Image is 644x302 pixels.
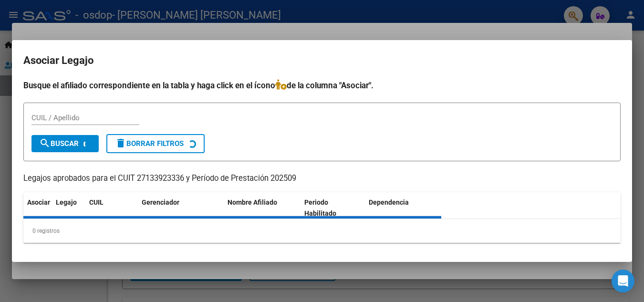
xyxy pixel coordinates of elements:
datatable-header-cell: CUIL [85,192,138,224]
button: Borrar Filtros [106,134,205,153]
button: Buscar [31,135,99,152]
datatable-header-cell: Periodo Habilitado [301,192,365,224]
mat-icon: delete [115,137,126,149]
datatable-header-cell: Asociar [23,192,52,224]
h4: Busque el afiliado correspondiente en la tabla y haga click en el ícono de la columna "Asociar". [23,79,621,92]
datatable-header-cell: Dependencia [365,192,442,224]
div: 0 registros [23,219,621,243]
span: Asociar [27,198,50,206]
datatable-header-cell: Gerenciador [138,192,224,224]
span: Borrar Filtros [115,139,184,148]
span: Dependencia [369,198,409,206]
span: Buscar [39,139,79,148]
mat-icon: search [39,137,51,149]
datatable-header-cell: Legajo [52,192,85,224]
datatable-header-cell: Nombre Afiliado [224,192,301,224]
div: Open Intercom Messenger [612,270,634,292]
span: Gerenciador [142,198,179,206]
span: Nombre Afiliado [228,198,277,206]
h2: Asociar Legajo [23,52,621,70]
span: Periodo Habilitado [304,198,336,217]
span: Legajo [56,198,77,206]
span: CUIL [89,198,104,206]
p: Legajos aprobados para el CUIT 27133923336 y Período de Prestación 202509 [23,173,621,185]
